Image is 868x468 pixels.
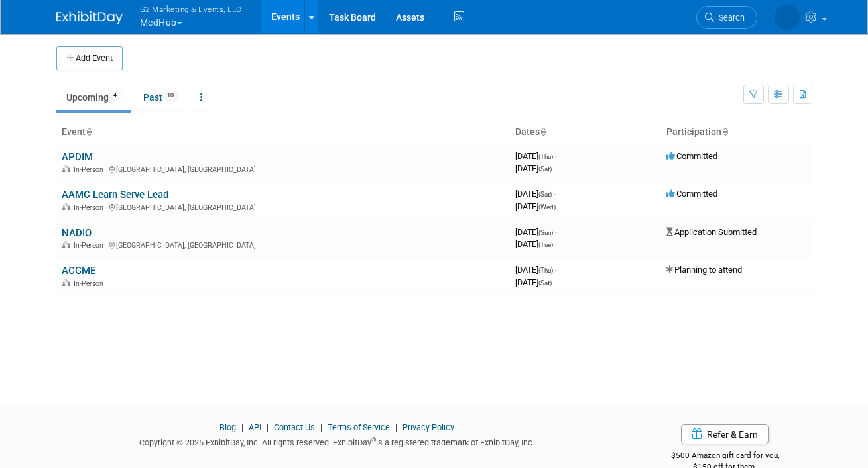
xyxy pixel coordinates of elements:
sup: ® [371,436,376,444]
img: In-Person Event [62,279,70,286]
span: Committed [666,189,717,199]
a: Privacy Policy [403,422,454,432]
span: | [238,422,247,432]
span: [DATE] [515,151,557,161]
span: [DATE] [515,189,556,199]
img: Nora McQuillan [722,7,800,22]
span: (Sun) [538,229,553,236]
a: Contact Us [274,422,315,432]
img: In-Person Event [62,241,70,248]
a: Search [644,6,705,29]
div: Copyright © 2025 ExhibitDay, Inc. All rights reserved. ExhibitDay is a registered trademark of Ex... [56,434,619,449]
span: | [263,422,272,432]
span: | [317,422,326,432]
span: In-Person [74,165,107,174]
span: (Wed) [538,203,556,211]
div: [GEOGRAPHIC_DATA], [GEOGRAPHIC_DATA] [62,201,505,212]
a: Terms of Service [328,422,390,432]
span: - [555,151,557,161]
span: [DATE] [515,227,557,237]
span: In-Person [74,279,107,288]
span: (Sat) [538,165,552,173]
a: Sort by Start Date [540,126,546,137]
th: Event [56,121,510,144]
span: - [555,227,557,237]
span: Search [662,13,692,23]
a: AAMC Learn Serve Lead [62,189,168,201]
span: 10 [163,91,178,101]
span: - [555,265,557,275]
a: NADIO [62,227,92,239]
a: API [249,422,261,432]
th: Participation [661,121,812,144]
div: [GEOGRAPHIC_DATA], [GEOGRAPHIC_DATA] [62,239,505,250]
div: [GEOGRAPHIC_DATA], [GEOGRAPHIC_DATA] [62,164,505,174]
a: ACGME [62,265,95,277]
button: Add Event [56,46,123,70]
a: Refer & Earn [681,424,769,444]
span: [DATE] [515,239,553,249]
a: Blog [219,422,236,432]
span: [DATE] [515,201,556,211]
span: (Sat) [538,191,552,198]
a: Past10 [133,85,188,110]
span: In-Person [74,241,107,250]
span: (Tue) [538,241,553,248]
span: In-Person [74,203,107,212]
span: [DATE] [515,164,552,173]
a: APDIM [62,151,93,163]
span: [DATE] [515,277,552,287]
a: Sort by Participation Type [721,126,728,137]
span: (Thu) [538,153,553,160]
span: Application Submitted [666,227,757,237]
span: Committed [666,151,717,161]
img: ExhibitDay [56,11,123,24]
img: In-Person Event [62,203,70,210]
span: [DATE] [515,265,557,275]
span: G2 Marketing & Events, LLC [140,2,242,16]
th: Dates [510,121,661,144]
span: (Thu) [538,267,553,274]
span: (Sat) [538,279,552,287]
span: | [392,422,401,432]
span: - [554,189,556,199]
span: 4 [109,91,121,101]
img: In-Person Event [62,165,70,172]
span: Planning to attend [666,265,742,275]
a: Upcoming4 [56,85,131,110]
a: Sort by Event Name [86,126,92,137]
